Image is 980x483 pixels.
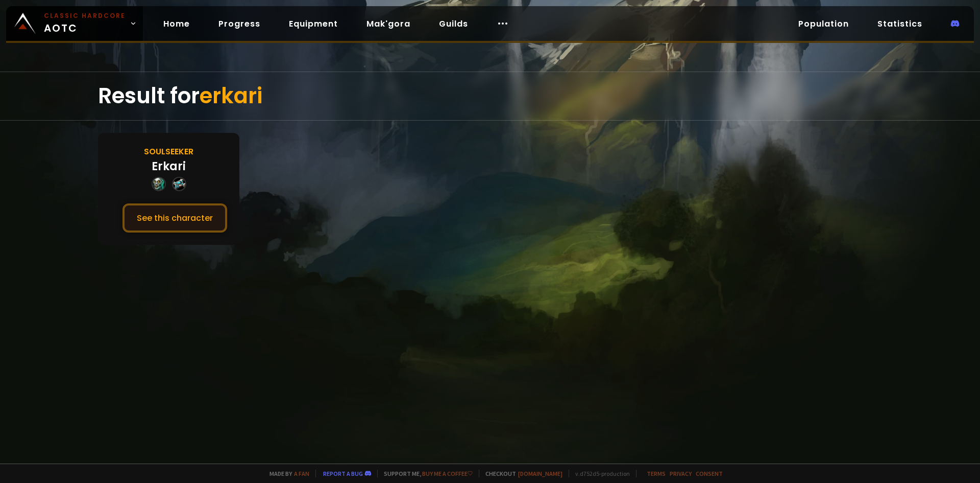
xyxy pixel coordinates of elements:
[294,470,309,477] a: a fan
[155,13,198,34] a: Home
[422,470,473,477] a: Buy me a coffee
[323,470,363,477] a: Report a bug
[696,470,723,477] a: Consent
[200,81,262,111] span: erkari
[377,470,473,477] span: Support me,
[790,13,857,34] a: Population
[358,13,419,34] a: Mak'gora
[44,11,126,20] small: Classic Hardcore
[6,6,143,41] a: Classic HardcoreAOTC
[479,470,562,477] span: Checkout
[210,13,268,34] a: Progress
[152,158,186,175] div: Erkari
[431,13,476,34] a: Guilds
[670,470,692,477] a: Privacy
[569,470,630,477] span: v. d752d5 - production
[122,203,227,233] button: See this character
[281,13,346,34] a: Equipment
[144,145,193,158] div: Soulseeker
[263,470,309,477] span: Made by
[98,72,882,120] div: Result for
[869,13,930,34] a: Statistics
[647,470,666,477] a: Terms
[518,470,562,477] a: [DOMAIN_NAME]
[44,11,126,36] span: AOTC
